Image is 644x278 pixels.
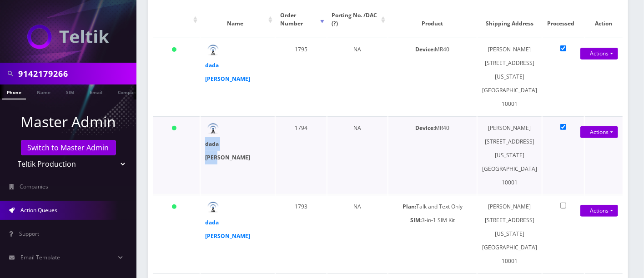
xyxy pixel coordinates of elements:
[402,203,416,210] b: Plan:
[388,116,477,194] td: MR40
[113,84,144,99] a: Company
[416,45,435,53] b: Device:
[276,38,327,115] td: 1795
[85,84,107,99] a: Email
[478,195,542,273] td: [PERSON_NAME] [STREET_ADDRESS] [US_STATE][GEOGRAPHIC_DATA] 10001
[276,195,327,273] td: 1793
[388,38,477,115] td: MR40
[276,2,327,37] th: Order Number: activate to sort column ascending
[580,126,618,138] a: Actions
[410,216,422,224] b: SIM:
[21,140,116,155] a: Switch to Master Admin
[327,2,387,37] th: Porting No. /DAC (?): activate to sort column ascending
[205,140,250,161] a: dada [PERSON_NAME]
[32,84,55,99] a: Name
[327,195,387,273] td: NA
[478,38,542,115] td: [PERSON_NAME] [STREET_ADDRESS] [US_STATE][GEOGRAPHIC_DATA] 10001
[543,2,584,37] th: Processed: activate to sort column ascending
[61,84,79,99] a: SIM
[388,2,477,37] th: Product
[201,2,275,37] th: Name: activate to sort column ascending
[20,183,49,190] span: Companies
[478,116,542,194] td: [PERSON_NAME] [STREET_ADDRESS] [US_STATE][GEOGRAPHIC_DATA] 10001
[19,230,39,238] span: Support
[205,218,250,240] a: dada [PERSON_NAME]
[18,65,134,82] input: Search in Company
[478,2,542,37] th: Shipping Address
[388,195,477,273] td: Talk and Text Only 3-in-1 SIM Kit
[153,2,200,37] th: : activate to sort column ascending
[580,48,618,60] a: Actions
[205,61,250,83] a: dada [PERSON_NAME]
[327,116,387,194] td: NA
[327,38,387,115] td: NA
[20,253,60,261] span: Email Template
[580,205,618,217] a: Actions
[585,2,623,37] th: Action
[2,84,26,99] a: Phone
[276,116,327,194] td: 1794
[27,25,109,49] img: Teltik Production
[416,124,435,132] b: Device:
[20,206,57,214] span: Action Queues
